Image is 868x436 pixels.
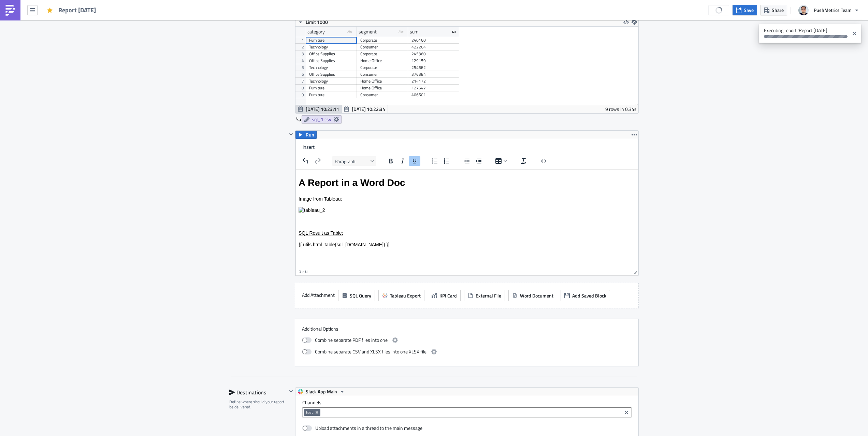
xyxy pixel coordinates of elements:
label: Channels [302,399,632,406]
span: Paragraph [335,157,368,164]
label: Add Attachment [302,290,335,300]
div: Home Office [360,85,405,91]
div: Home Office [360,57,405,64]
button: Remove Tag [314,409,320,416]
span: [DATE] 10:23:11 [306,105,339,113]
span: External File [476,292,501,299]
button: Increase indent [473,156,484,166]
iframe: Rich Text Area [296,170,638,267]
img: PushMetrics [5,5,16,16]
button: Source code [538,156,550,166]
button: Blocks [332,156,376,166]
div: u [305,267,307,275]
div: Technology [309,44,353,50]
div: › [302,267,304,275]
button: Run [295,131,317,139]
span: Save [744,6,754,14]
div: 376384 [411,71,456,78]
div: 240160 [411,37,456,44]
div: 245360 [411,50,456,57]
div: Furniture [309,91,353,98]
div: Office Supplies [309,50,353,57]
button: Italic [397,156,408,166]
span: Combine separate CSV and XLSX files into one XLSX file [315,348,426,356]
span: Executing report 'Report [DATE]' [759,24,849,41]
button: Bullet list [429,156,440,166]
button: Add Saved Block [561,290,610,301]
span: [DATE] 10:22:34 [352,105,385,113]
div: 406501 [411,91,456,98]
div: segment [359,27,377,37]
div: 9 rows in 0.34s [605,105,637,113]
label: Additional Options [302,326,632,332]
button: [DATE] 10:22:34 [342,105,388,113]
div: category [307,27,325,37]
span: Report [DATE] [58,6,97,14]
span: sql_1.csv [312,116,331,122]
button: PushMetrics Team [794,3,863,18]
div: Office Supplies [309,71,353,78]
button: Save [733,5,757,15]
div: Technology [309,78,353,85]
button: Close [849,26,859,41]
span: Combine separate PDF files into one [315,336,388,344]
div: Corporate [360,50,405,57]
button: Clear formatting [518,156,530,166]
div: 254582 [411,64,456,71]
span: Tableau Export [390,292,421,299]
div: 127547 [411,85,456,91]
div: 214172 [411,78,456,85]
img: Avatar [798,4,809,16]
body: Rich Text Area. Press ALT-0 for help. [3,3,326,8]
div: Define where should your report be delivered. [229,399,287,410]
div: sum [410,27,419,37]
button: [DATE] 10:23:11 [295,105,342,113]
span: Add Saved Block [572,292,606,299]
button: Slack App Main [295,388,347,396]
span: Run [306,131,314,139]
button: Underline [409,156,420,166]
div: Technology [309,64,353,71]
div: Consumer [360,71,405,78]
button: Share [761,5,787,15]
span: PushMetrics Team [814,6,852,14]
div: Office Supplies [309,57,353,64]
div: Home Office [360,78,405,85]
div: 129159 [411,57,456,64]
span: Limit 1000 [306,18,328,26]
span: KPI Card [439,292,457,299]
div: Corporate [360,37,405,44]
span: Slack App Main [306,388,337,396]
button: SQL Query [338,290,375,301]
span: Share [772,6,784,14]
span: SQL Query [350,292,371,299]
a: sql_1.csv [302,115,342,123]
button: External File [464,290,505,301]
button: Decrease indent [461,156,473,166]
button: Hide content [287,387,295,395]
div: Furniture [309,37,353,44]
button: Redo [312,156,323,166]
div: Consumer [360,44,405,50]
span: Insert [303,143,315,150]
div: Destinations [229,387,287,397]
button: Clear selected items [622,408,631,417]
button: Table [493,156,509,166]
span: test [306,409,313,416]
div: Corporate [360,64,405,71]
div: p [299,267,301,275]
button: Numbered list [441,156,452,166]
button: KPI Card [428,290,461,301]
div: Furniture [309,85,353,91]
button: Limit 1000 [295,18,330,26]
button: Undo [300,156,312,166]
span: Word Document [520,292,553,299]
button: Word Document [508,290,557,301]
p: test [3,3,326,8]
